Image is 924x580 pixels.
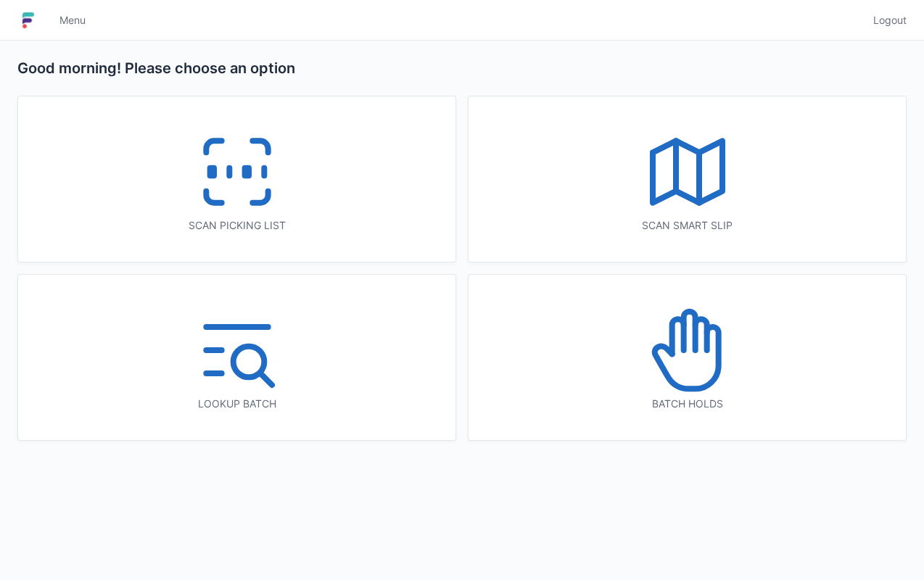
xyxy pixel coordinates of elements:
[468,96,907,262] a: Scan smart slip
[17,9,39,32] img: logo-small.jpg
[59,13,86,28] span: Menu
[47,218,426,233] div: Scan picking list
[498,397,877,411] div: Batch holds
[17,96,456,262] a: Scan picking list
[47,397,426,411] div: Lookup batch
[17,274,456,441] a: Lookup batch
[865,7,907,33] a: Logout
[873,13,907,28] span: Logout
[468,274,907,441] a: Batch holds
[17,58,907,78] h2: Good morning! Please choose an option
[498,218,877,233] div: Scan smart slip
[51,7,94,33] a: Menu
